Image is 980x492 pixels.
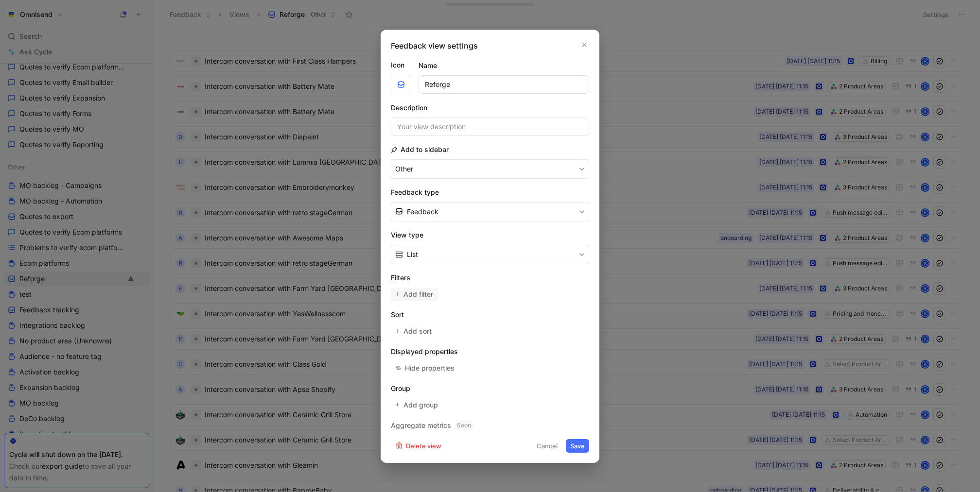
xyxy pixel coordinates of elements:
[455,421,473,430] span: Soon
[391,144,449,155] h2: Add to sidebar
[403,288,434,300] span: Add filter
[532,439,562,453] button: Cancel
[391,187,589,198] h2: Feedback type
[391,288,438,301] button: Add filter
[391,361,459,375] button: Hide properties
[407,206,438,218] span: Feedback
[391,272,589,284] h2: Filters
[391,398,443,412] button: Add group
[391,383,589,394] h2: Group
[391,229,589,241] h2: View type
[391,40,478,51] h2: Feedback view settings
[391,309,589,321] h2: Sort
[403,399,439,411] span: Add group
[405,362,455,374] div: Hide properties
[403,325,433,337] span: Add sort
[566,439,589,453] button: Save
[391,59,411,71] label: Icon
[391,346,589,357] h2: Displayed properties
[391,420,589,431] h2: Aggregate metrics
[391,118,589,136] input: Your view description
[419,75,589,94] input: Your view name
[391,324,437,338] button: Add sort
[391,202,589,221] button: Feedback
[391,245,589,264] button: List
[391,159,589,179] button: Other
[391,439,446,453] button: Delete view
[391,102,427,114] h2: Description
[419,60,437,71] h2: Name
